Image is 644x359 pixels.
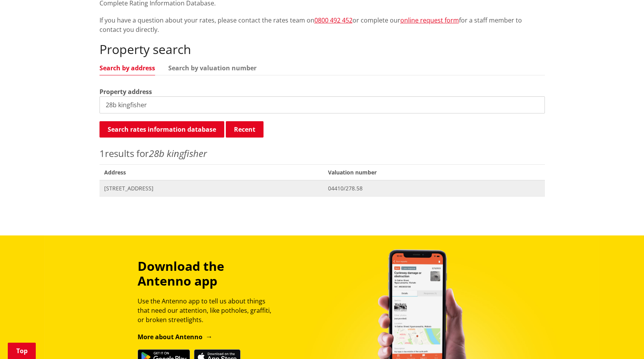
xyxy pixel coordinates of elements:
span: Address [99,164,324,180]
h2: Property search [99,42,545,57]
a: Search by valuation number [168,65,257,71]
label: Property address [99,87,152,96]
a: Top [8,343,36,359]
em: 28b kingfisher [149,147,207,160]
span: Valuation number [323,164,545,180]
a: [STREET_ADDRESS] 04410/278.58 [99,180,545,196]
span: 1 [99,147,105,160]
a: Search by address [99,65,155,71]
p: results for [99,146,545,160]
p: Use the Antenno app to tell us about things that need our attention, like potholes, graffiti, or ... [138,296,278,324]
a: 0800 492 452 [314,16,353,24]
p: If you have a question about your rates, please contact the rates team on or complete our for a s... [99,16,545,34]
iframe: Messenger Launcher [608,326,636,354]
a: online request form [400,16,459,24]
button: Search rates information database [99,121,224,138]
button: Recent [226,121,264,138]
span: [STREET_ADDRESS] [104,185,319,192]
span: 04410/278.58 [328,185,540,192]
input: e.g. Duke Street NGARUAWAHIA [99,96,545,113]
a: More about Antenno [138,333,213,341]
h3: Download the Antenno app [138,259,278,289]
